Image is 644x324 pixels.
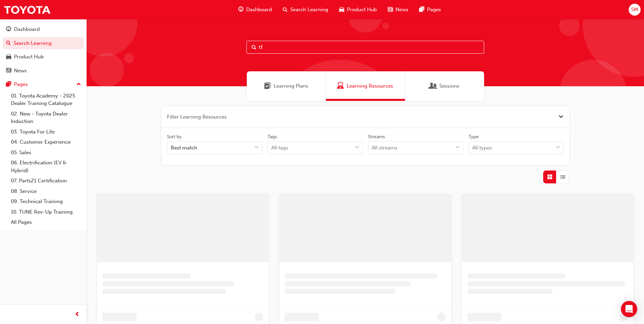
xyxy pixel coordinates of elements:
[8,158,84,176] a: 06. Electrification (EV & Hybrid)
[8,176,84,186] a: 07. Parts21 Certification
[347,6,377,14] span: Product Hub
[8,186,84,197] a: 08. Service
[277,3,334,17] a: search-iconSearch Learning
[274,82,308,90] span: Learning Plans
[268,133,363,155] label: tagOptions
[3,51,84,63] a: Product Hub
[382,3,414,17] a: news-iconNews
[395,6,408,14] span: News
[75,310,80,319] span: prev-icon
[271,144,288,152] div: All tags
[8,109,84,127] a: 02. New - Toyota Dealer Induction
[8,196,84,207] a: 09. Technical Training
[427,6,441,14] span: Pages
[368,133,385,140] div: Streams
[233,3,277,17] a: guage-iconDashboard
[6,40,11,47] span: search-icon
[8,207,84,217] a: 10. TUNE Rev-Up Training
[254,143,259,152] span: down-icon
[14,25,40,33] div: Dashboard
[430,82,437,90] span: Sessions
[8,127,84,137] a: 03. Toyota For Life
[6,82,11,88] span: pages-icon
[14,53,44,61] div: Product Hub
[14,67,27,75] div: News
[8,137,84,147] a: 04. Customer Experience
[8,147,84,158] a: 05. Sales
[347,82,393,90] span: Learning Resources
[6,68,11,74] span: news-icon
[290,6,328,14] span: Search Learning
[405,71,484,101] a: SessionsSessions
[247,71,326,101] a: Learning PlansLearning Plans
[558,113,564,121] button: Close the filter
[167,133,182,140] div: Sort by
[631,6,638,14] span: SM
[6,54,11,60] span: car-icon
[468,133,479,140] div: Type
[339,5,344,14] span: car-icon
[388,5,393,14] span: news-icon
[560,173,565,181] span: List
[8,217,84,228] a: All Pages
[76,80,81,89] span: up-icon
[334,3,382,17] a: car-iconProduct Hub
[3,78,84,91] button: Pages
[264,82,271,90] span: Learning Plans
[246,41,484,54] input: Search...
[326,71,405,101] a: Learning ResourcesLearning Resources
[629,4,641,16] button: SM
[439,82,459,90] span: Sessions
[252,43,256,51] span: Search
[419,5,424,14] span: pages-icon
[3,22,84,78] button: DashboardSearch LearningProduct HubNews
[414,3,446,17] a: pages-iconPages
[246,6,272,14] span: Dashboard
[3,2,51,17] img: Trak
[3,23,84,36] a: Dashboard
[455,143,460,152] span: down-icon
[621,301,637,317] div: Open Intercom Messenger
[8,91,84,109] a: 01. Toyota Academy - 2025 Dealer Training Catalogue
[472,144,492,152] div: All types
[268,133,277,140] div: Tags
[283,5,288,14] span: search-icon
[171,144,197,152] div: Best match
[3,65,84,77] a: News
[355,143,360,152] span: down-icon
[6,26,11,33] span: guage-icon
[556,143,560,152] span: down-icon
[337,82,344,90] span: Learning Resources
[3,37,84,50] a: Search Learning
[14,80,28,88] div: Pages
[547,173,552,181] span: Grid
[372,144,398,152] div: All streams
[238,5,243,14] span: guage-icon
